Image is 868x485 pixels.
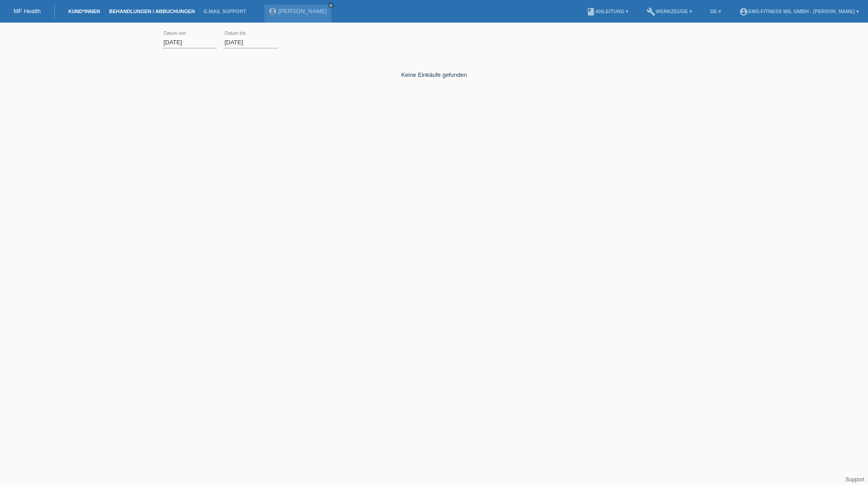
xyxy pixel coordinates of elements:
a: Support [845,476,864,483]
a: close [328,2,334,9]
a: Kund*innen [64,9,104,14]
i: book [586,7,595,16]
i: build [646,7,656,16]
i: close [329,3,333,8]
a: account_circleEMS-Fitness Wil GmbH - [PERSON_NAME] ▾ [735,9,863,14]
i: account_circle [739,7,748,16]
a: Behandlungen / Abbuchungen [104,9,199,14]
a: [PERSON_NAME] [278,8,327,14]
a: DE ▾ [706,9,726,14]
a: MF Health [14,8,41,14]
a: bookAnleitung ▾ [582,9,633,14]
a: buildWerkzeuge ▾ [642,9,697,14]
a: E-Mail Support [199,9,251,14]
div: Keine Einkäufe gefunden [163,58,705,78]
